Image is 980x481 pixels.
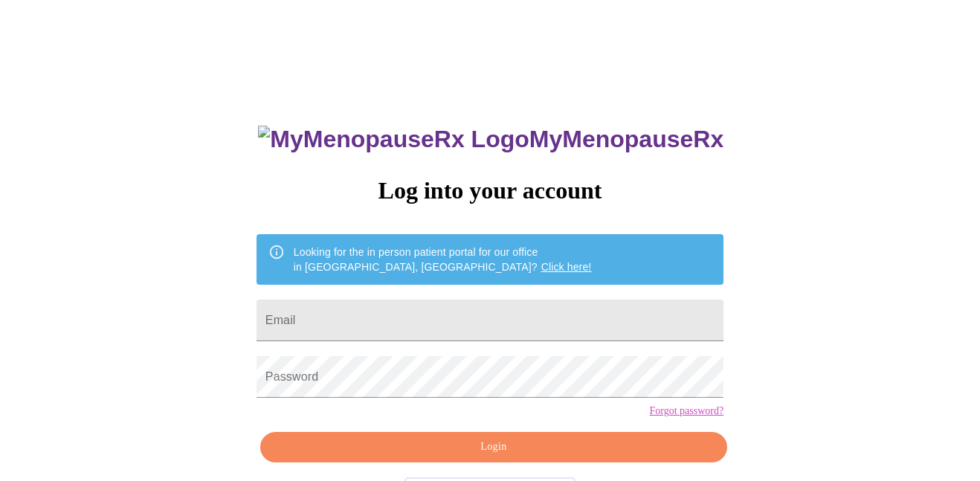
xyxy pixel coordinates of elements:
[541,261,592,273] a: Click here!
[258,126,529,153] img: MyMenopauseRx Logo
[257,177,723,204] h3: Log into your account
[277,438,710,456] span: Login
[258,126,723,153] h3: MyMenopauseRx
[294,239,592,280] div: Looking for the in person patient portal for our office in [GEOGRAPHIC_DATA], [GEOGRAPHIC_DATA]?
[649,405,723,417] a: Forgot password?
[260,432,727,462] button: Login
